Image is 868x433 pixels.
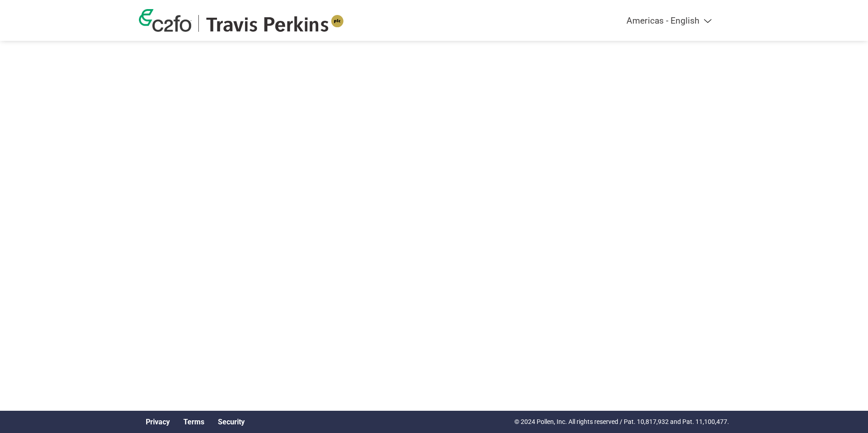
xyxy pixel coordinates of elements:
[183,418,204,426] a: Terms
[206,15,344,32] img: Travis Perkins
[139,9,192,32] img: c2fo logo
[218,418,245,426] a: Security
[514,417,729,427] p: © 2024 Pollen, Inc. All rights reserved / Pat. 10,817,932 and Pat. 11,100,477.
[146,418,170,426] a: Privacy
